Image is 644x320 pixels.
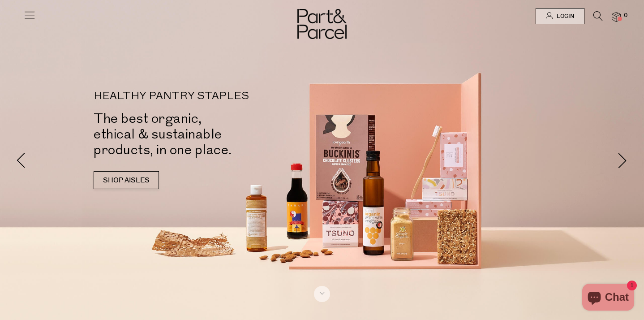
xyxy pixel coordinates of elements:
p: HEALTHY PANTRY STAPLES [94,91,335,102]
h2: The best organic, ethical & sustainable products, in one place. [94,111,335,158]
img: Part&Parcel [297,9,347,39]
span: 0 [622,12,630,20]
a: SHOP AISLES [94,171,159,189]
a: 0 [612,12,621,22]
span: Login [554,13,574,20]
inbox-online-store-chat: Shopify online store chat [580,284,637,313]
a: Login [536,8,584,24]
